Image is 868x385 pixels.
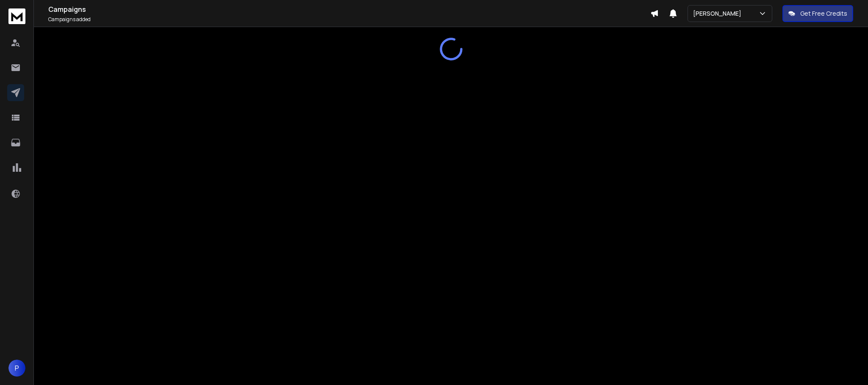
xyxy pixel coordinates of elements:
img: logo [8,8,25,24]
p: Campaigns added [48,16,650,23]
p: [PERSON_NAME] [693,9,745,18]
button: P [8,360,25,377]
p: Get Free Credits [800,9,847,18]
button: Get Free Credits [782,5,853,22]
h1: Campaigns [48,4,650,14]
